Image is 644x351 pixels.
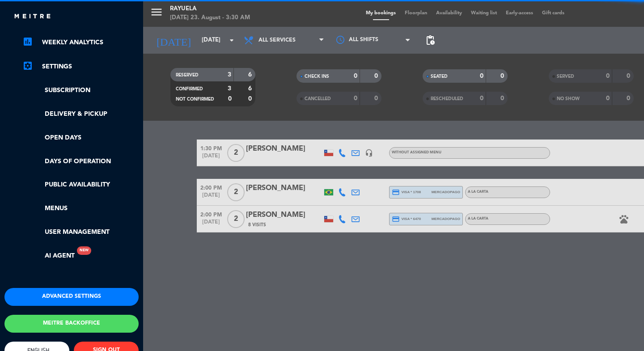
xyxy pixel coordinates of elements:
img: MEITRE [13,13,51,20]
button: Advanced settings [4,288,139,306]
a: Days of operation [22,156,139,167]
span: pending_actions [425,35,436,46]
a: assessmentWeekly Analytics [22,37,139,48]
a: User Management [22,227,139,237]
a: Subscription [22,85,139,96]
a: Settings [22,61,139,72]
div: New [77,246,91,255]
button: Meitre backoffice [4,315,139,333]
a: Delivery & Pickup [22,109,139,119]
a: AI AgentNew [22,251,75,261]
a: Menus [22,203,139,214]
i: settings_applications [22,60,33,71]
i: assessment [22,36,33,47]
a: Public availability [22,180,139,190]
a: Open Days [22,133,139,143]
